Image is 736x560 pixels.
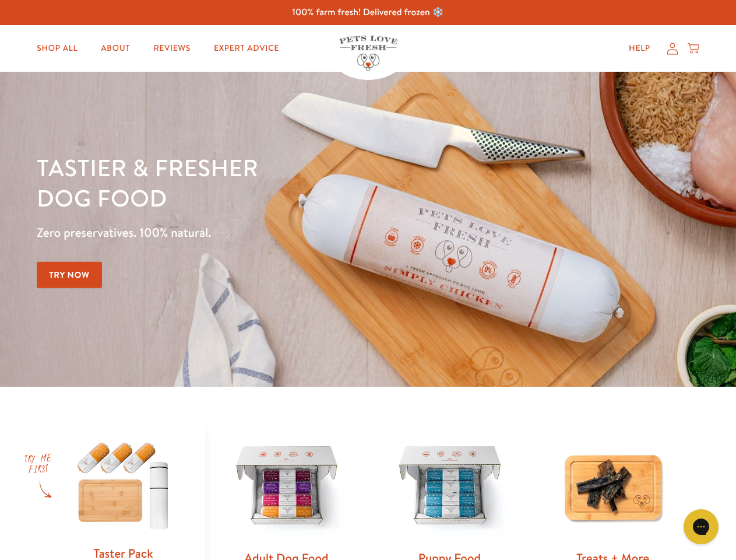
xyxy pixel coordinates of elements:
[37,152,478,213] h1: Tastier & fresher dog food
[37,222,478,243] p: Zero preservatives. 100% natural.
[678,505,724,548] iframe: Gorgias live chat messenger
[619,37,660,60] a: Help
[37,262,102,288] a: Try Now
[27,37,87,60] a: Shop All
[205,37,288,60] a: Expert Advice
[144,37,199,60] a: Reviews
[91,37,139,60] a: About
[339,36,397,71] img: Pets Love Fresh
